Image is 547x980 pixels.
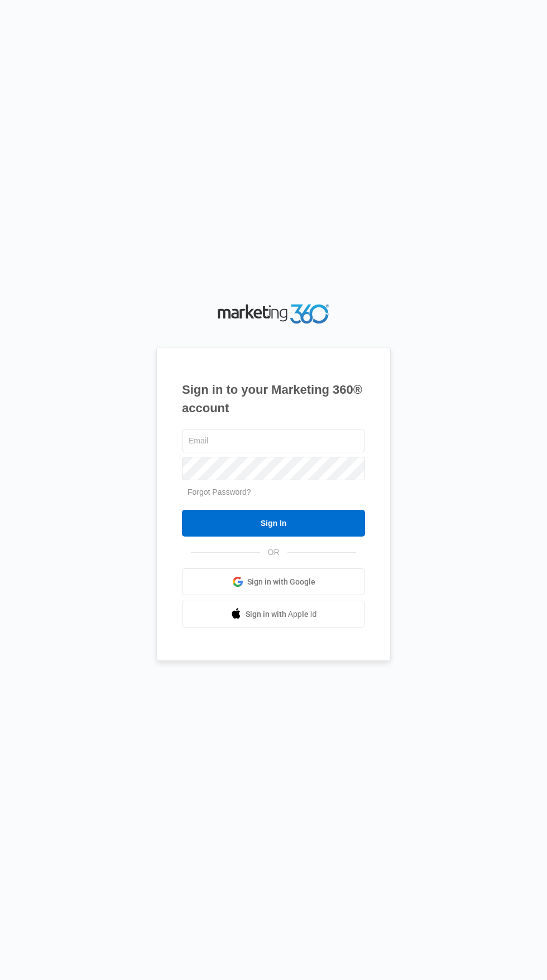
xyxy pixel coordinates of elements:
a: Forgot Password? [188,487,251,496]
input: Email [182,429,365,452]
a: Sign in with Google [182,568,365,595]
a: Sign in with Apple Id [182,601,365,627]
span: Sign in with Apple Id [246,609,317,620]
input: Sign In [182,510,365,537]
span: Sign in with Google [247,576,315,588]
h1: Sign in to your Marketing 360® account [182,380,365,417]
span: OR [260,547,287,558]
